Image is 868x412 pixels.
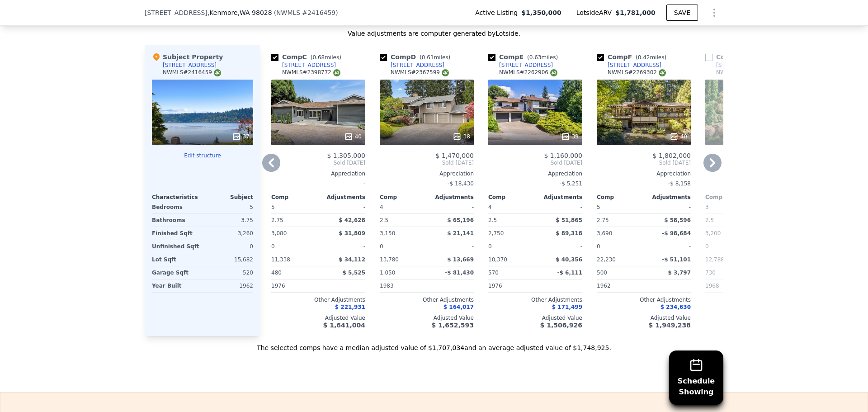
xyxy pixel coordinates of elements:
[488,194,535,201] div: Comp
[271,230,287,237] span: 3,080
[662,256,691,263] span: -$ 51,101
[152,240,201,253] div: Unfinished Sqft
[705,243,709,250] span: 0
[429,201,474,213] div: -
[380,214,425,227] div: 2.5
[597,204,600,210] span: 5
[597,230,612,237] span: 3,690
[646,201,691,213] div: -
[608,69,666,76] div: NWMLS # 2269302
[443,304,474,310] span: $ 164,017
[271,214,316,227] div: 2.75
[380,296,474,303] div: Other Adjustments
[488,296,582,303] div: Other Adjustments
[447,217,474,223] span: $ 65,196
[597,296,691,303] div: Other Adjustments
[537,279,582,292] div: -
[488,62,553,69] a: [STREET_ADDRESS]
[597,194,644,201] div: Comp
[552,304,582,310] span: $ 171,499
[282,69,340,76] div: NWMLS # 2398772
[380,230,395,237] span: 3,150
[432,322,474,329] span: $ 1,652,593
[152,266,201,279] div: Garage Sqft
[339,230,365,237] span: $ 31,809
[380,256,399,263] span: 13,780
[488,204,492,210] span: 4
[448,180,474,187] span: -$ 18,430
[705,296,799,303] div: Other Adjustments
[488,214,533,227] div: 2.5
[705,52,779,62] div: Comp G
[232,132,250,141] div: 37
[550,69,557,76] img: NWMLS Logo
[318,194,365,201] div: Adjustments
[664,217,691,223] span: $ 58,596
[307,54,345,61] span: ( miles)
[271,204,275,210] span: 5
[380,270,395,276] span: 1,050
[521,8,561,17] span: $1,350,000
[343,270,365,276] span: $ 5,525
[380,170,474,177] div: Appreciation
[274,8,338,17] div: ( )
[380,52,454,62] div: Comp D
[152,253,201,266] div: Lot Sqft
[152,194,203,201] div: Characteristics
[145,29,723,38] div: Value adjustments are computer generated by Lotside .
[152,214,201,227] div: Bathrooms
[152,201,201,213] div: Bedrooms
[705,204,709,210] span: 3
[429,279,474,292] div: -
[163,69,221,76] div: NWMLS # 2416459
[475,8,521,17] span: Active Listing
[271,243,275,250] span: 0
[391,69,449,76] div: NWMLS # 2367599
[705,279,750,292] div: 1968
[320,240,365,253] div: -
[152,227,201,240] div: Finished Sqft
[537,201,582,213] div: -
[447,256,474,263] span: $ 13,669
[537,240,582,253] div: -
[204,227,253,240] div: 3,260
[716,69,774,76] div: NWMLS # 2286456
[638,54,650,61] span: 0.42
[271,52,345,62] div: Comp C
[499,62,553,69] div: [STREET_ADDRESS]
[204,214,253,227] div: 3.75
[705,194,752,201] div: Comp
[660,304,691,310] span: $ 234,630
[380,194,427,201] div: Comp
[557,270,582,276] span: -$ 6,111
[204,201,253,213] div: 5
[380,204,383,210] span: 4
[435,152,474,159] span: $ 1,470,000
[453,132,470,141] div: 38
[320,201,365,213] div: -
[145,8,208,17] span: [STREET_ADDRESS]
[488,159,582,166] span: Sold [DATE]
[238,9,272,16] span: , WA 98028
[608,62,661,69] div: [STREET_ADDRESS]
[597,243,600,250] span: 0
[271,279,316,292] div: 1976
[705,170,799,177] div: Appreciation
[705,270,716,276] span: 730
[544,152,582,159] span: $ 1,160,000
[204,253,253,266] div: 15,682
[145,336,723,352] div: The selected comps have a median adjusted value of $1,707,034 and an average adjusted value of $1...
[214,69,221,76] img: NWMLS Logo
[597,270,607,276] span: 500
[705,230,721,237] span: 3,200
[323,322,365,329] span: $ 1,641,004
[488,230,504,237] span: 2,750
[271,296,365,303] div: Other Adjustments
[447,230,474,237] span: $ 21,141
[670,132,687,141] div: 40
[276,9,300,16] span: NWMLS
[163,62,217,69] div: [STREET_ADDRESS]
[705,62,770,69] a: [STREET_ADDRESS]
[271,62,336,69] a: [STREET_ADDRESS]
[705,214,750,227] div: 2.5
